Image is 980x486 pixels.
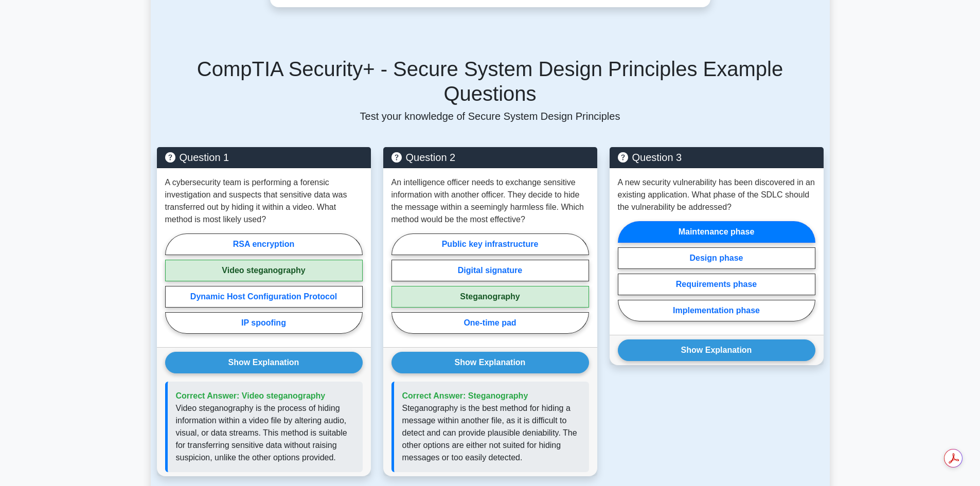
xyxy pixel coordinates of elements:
span: Correct Answer: Video steganography [176,391,326,400]
p: Steganography is the best method for hiding a message within another file, as it is difficult to ... [402,402,581,464]
p: Video steganography is the process of hiding information within a video file by altering audio, v... [176,402,354,464]
p: A cybersecurity team is performing a forensic investigation and suspects that sensitive data was ... [165,176,363,226]
button: Show Explanation [165,352,363,373]
h5: Question 1 [165,151,363,164]
label: Design phase [618,247,815,269]
label: RSA encryption [165,233,363,255]
label: Maintenance phase [618,221,815,243]
label: Steganography [391,286,589,308]
label: One-time pad [391,312,589,334]
p: Test your knowledge of Secure System Design Principles [157,110,824,122]
h5: Question 3 [618,151,815,164]
p: A new security vulnerability has been discovered in an existing application. What phase of the SD... [618,176,815,213]
span: Correct Answer: Steganography [402,391,528,400]
label: Video steganography [165,260,363,281]
p: An intelligence officer needs to exchange sensitive information with another officer. They decide... [391,176,589,226]
h5: CompTIA Security+ - Secure System Design Principles Example Questions [157,57,824,106]
label: Public key infrastructure [391,233,589,255]
label: Requirements phase [618,274,815,295]
label: Dynamic Host Configuration Protocol [165,286,363,308]
label: IP spoofing [165,312,363,334]
button: Show Explanation [391,352,589,373]
button: Show Explanation [618,339,815,361]
label: Implementation phase [618,300,815,321]
label: Digital signature [391,260,589,281]
h5: Question 2 [391,151,589,164]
